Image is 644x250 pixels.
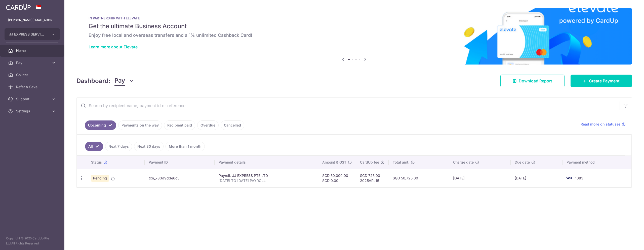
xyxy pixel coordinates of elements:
[6,4,31,10] img: CardUp
[519,78,552,84] span: Download Report
[118,120,162,130] a: Payments on the way
[114,76,134,86] button: Pay
[105,142,132,151] a: Next 7 days
[515,160,530,165] span: Due date
[85,142,103,151] a: All
[164,120,195,130] a: Recipient paid
[16,109,49,114] span: Settings
[85,120,116,130] a: Upcoming
[89,16,620,20] p: IN PARTNERSHIP WITH ELEVATE
[575,176,583,180] span: 1083
[589,78,620,84] span: Create Payment
[215,156,318,169] th: Payment details
[5,28,60,40] button: JJ EXPRESS SERVICES
[581,122,626,127] a: Read more on statuses
[91,175,109,182] span: Pending
[134,142,164,151] a: Next 30 days
[219,173,314,178] div: Payroll. JJ EXPRESS PTE LTD
[219,178,314,183] p: [DATE] TO [DATE] PAYROLL
[16,72,49,77] span: Collect
[511,169,562,187] td: [DATE]
[564,175,574,181] img: Bank Card
[76,8,632,65] img: Renovation banner
[91,160,102,165] span: Status
[89,32,620,38] h6: Enjoy free local and overseas transfers and a 1% unlimited Cashback Card!
[9,32,46,37] span: JJ EXPRESS SERVICES
[114,76,125,86] span: Pay
[389,169,449,187] td: SGD 50,725.00
[76,76,110,85] h4: Dashboard:
[77,98,620,114] input: Search by recipient name, payment id or reference
[166,142,205,151] a: More than 1 month
[221,120,244,130] a: Cancelled
[562,156,631,169] th: Payment method
[500,75,565,87] a: Download Report
[16,48,49,53] span: Home
[89,44,138,49] a: Learn more about Elevate
[16,60,49,65] span: Pay
[197,120,219,130] a: Overdue
[453,160,474,165] span: Charge date
[145,156,215,169] th: Payment ID
[318,169,356,187] td: SGD 50,000.00 SGD 0.00
[449,169,511,187] td: [DATE]
[356,169,389,187] td: SGD 725.00 2025VRJ15
[16,97,49,102] span: Support
[581,122,621,127] span: Read more on statuses
[16,84,49,89] span: Refer & Save
[393,160,409,165] span: Total amt.
[322,160,346,165] span: Amount & GST
[8,18,56,23] p: [PERSON_NAME][EMAIL_ADDRESS][DOMAIN_NAME]
[89,22,620,30] h5: Get the ultimate Business Account
[571,75,632,87] a: Create Payment
[145,169,215,187] td: txn_783d9dde6c5
[360,160,379,165] span: CardUp fee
